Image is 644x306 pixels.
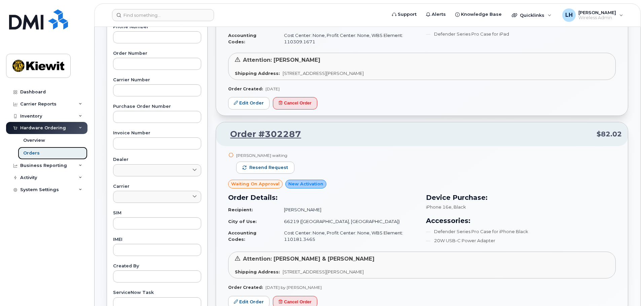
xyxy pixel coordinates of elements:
span: Resend request [249,165,288,171]
a: Edit Order [228,97,270,110]
span: Quicklinks [520,12,544,18]
label: Dealer [113,158,201,162]
li: Defender Series Pro Case for iPad [426,31,616,37]
label: IMEI [113,237,201,242]
strong: Order Created: [228,285,263,290]
label: SIM [113,211,201,215]
td: Cost Center: None, Profit Center: None, WBS Element: 110309.1671 [278,30,418,47]
strong: Shipping Address: [235,269,280,274]
strong: Accounting Codes: [228,33,256,44]
button: Cancel Order [273,97,317,110]
button: Resend request [236,162,294,174]
div: Quicklinks [507,8,556,22]
span: [STREET_ADDRESS][PERSON_NAME] [283,269,364,274]
span: Attention: [PERSON_NAME] [243,57,320,63]
td: [PERSON_NAME] [278,204,418,216]
span: Support [398,11,417,18]
span: [STREET_ADDRESS][PERSON_NAME] [283,71,364,76]
span: Waiting On Approval [231,181,280,187]
span: [DATE] [265,86,280,91]
td: Cost Center: None, Profit Center: None, WBS Element: 110181.3465 [278,227,418,245]
label: Phone Number [113,25,201,29]
a: Support [387,8,421,21]
span: iPhone 16e [426,204,452,210]
span: Wireless Admin [578,15,616,20]
div: [PERSON_NAME] waiting [236,152,294,158]
span: $82.02 [597,129,622,139]
strong: Order Created: [228,86,263,91]
input: Find something... [112,9,214,21]
iframe: Messenger Launcher [615,277,639,301]
td: 66219 ([GEOGRAPHIC_DATA], [GEOGRAPHIC_DATA]) [278,216,418,227]
strong: Recipient: [228,207,253,212]
label: Carrier Number [113,78,201,82]
span: Alerts [432,11,446,18]
span: New Activation [288,181,323,187]
strong: Shipping Address: [235,71,280,76]
strong: City of Use: [228,219,257,224]
a: Alerts [421,8,451,21]
h3: Accessories: [426,216,616,226]
label: Carrier [113,184,201,189]
a: Knowledge Base [451,8,506,21]
strong: Accounting Codes: [228,230,256,242]
li: Defender Series Pro Case for iPhone Black [426,228,616,235]
label: Order Number [113,51,201,56]
a: Order #302287 [222,128,301,140]
label: Created By [113,264,201,268]
label: Invoice Number [113,131,201,135]
span: [PERSON_NAME] [578,10,616,15]
span: Knowledge Base [461,11,502,18]
span: Attention: [PERSON_NAME] & [PERSON_NAME] [243,256,374,262]
h3: Device Purchase: [426,192,616,203]
label: Purchase Order Number [113,104,201,109]
span: [DATE] by [PERSON_NAME] [265,285,322,290]
span: LH [565,11,573,19]
div: Lamarcus Harris [558,8,628,22]
label: ServiceNow Task [113,291,201,295]
h3: Order Details: [228,192,418,203]
span: , Black [452,204,466,210]
li: 20W USB-C Power Adapter [426,237,616,244]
